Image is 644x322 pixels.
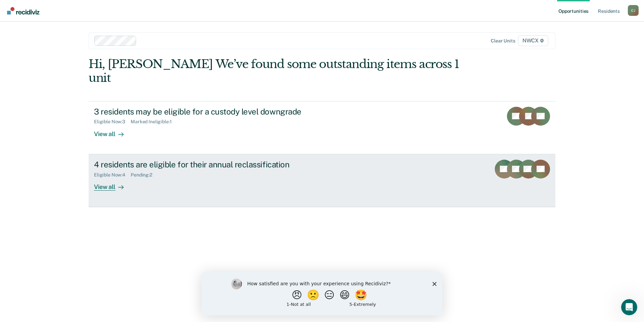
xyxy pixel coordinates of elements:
div: Marked Ineligible : 1 [131,119,177,125]
a: 3 residents may be eligible for a custody level downgradeEligible Now:3Marked Ineligible:1View all [89,101,555,154]
div: 4 residents are eligible for their annual reclassification [94,160,330,169]
button: Profile dropdown button [628,5,639,16]
span: NWCX [518,35,548,46]
div: Eligible Now : 4 [94,172,131,178]
div: Clear units [491,38,515,44]
div: View all [94,178,132,191]
div: 3 residents may be eligible for a custody level downgrade [94,107,330,117]
div: Pending : 2 [131,172,158,178]
div: View all [94,125,132,138]
a: 4 residents are eligible for their annual reclassificationEligible Now:4Pending:2View all [89,154,555,207]
div: C J [628,5,639,16]
div: Eligible Now : 3 [94,119,131,125]
img: Recidiviz [7,7,39,14]
div: Hi, [PERSON_NAME] We’ve found some outstanding items across 1 unit [89,57,462,85]
iframe: Intercom live chat [621,299,637,315]
iframe: Survey by Kim from Recidiviz [201,272,443,315]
